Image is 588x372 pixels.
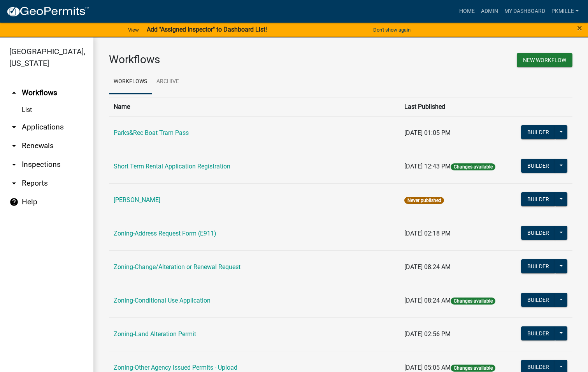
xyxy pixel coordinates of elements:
a: Workflows [109,69,152,94]
th: Name [109,97,400,116]
i: arrow_drop_down [9,160,19,169]
span: [DATE] 02:56 PM [404,330,451,338]
a: Short Term Rental Application Registration [114,163,230,170]
a: [PERSON_NAME] [114,196,160,204]
a: Archive [152,69,184,94]
button: Builder [521,226,555,240]
th: Last Published [400,97,510,116]
span: Changes available [451,365,495,372]
i: arrow_drop_down [9,141,19,151]
span: [DATE] 08:24 AM [404,263,451,271]
span: Changes available [451,163,495,170]
i: help [9,197,19,207]
button: Builder [521,125,555,139]
button: Close [577,23,582,33]
a: Zoning-Conditional Use Application [114,297,211,304]
span: [DATE] 01:05 PM [404,129,451,136]
span: [DATE] 12:43 PM [404,163,451,170]
a: Zoning-Address Request Form (E911) [114,230,216,237]
a: Zoning-Other Agency Issued Permits - Upload [114,364,237,371]
a: pkmille [548,4,582,19]
strong: Add "Assigned Inspector" to Dashboard List! [147,26,267,33]
button: Builder [521,293,555,307]
span: Never published [404,197,444,204]
h3: Workflows [109,53,335,66]
i: arrow_drop_up [9,88,19,97]
span: [DATE] 05:05 AM [404,364,451,371]
button: Builder [521,326,555,340]
span: [DATE] 02:18 PM [404,230,451,237]
i: arrow_drop_down [9,179,19,188]
button: New Workflow [517,53,572,67]
a: Zoning-Land Alteration Permit [114,330,196,338]
a: Zoning-Change/Alteration or Renewal Request [114,263,240,271]
button: Builder [521,159,555,173]
i: arrow_drop_down [9,122,19,132]
span: [DATE] 08:24 AM [404,297,451,304]
a: View [125,23,142,36]
span: Changes available [451,298,495,305]
a: Admin [478,4,501,19]
button: Don't show again [370,23,414,36]
button: Builder [521,192,555,206]
a: My Dashboard [501,4,548,19]
a: Home [456,4,478,19]
span: × [577,23,582,34]
button: Builder [521,259,555,273]
a: Parks&Rec Boat Tram Pass [114,129,189,136]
